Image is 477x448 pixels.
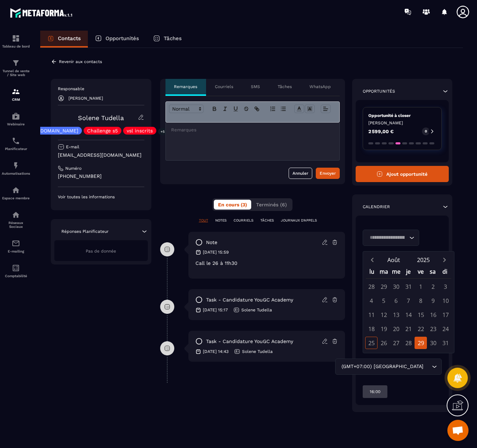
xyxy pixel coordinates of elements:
div: 30 [390,280,402,293]
p: Automatisations [2,172,30,175]
span: Pas de donnée [86,249,116,254]
p: Solene Tudella [241,307,272,313]
div: me [390,266,403,278]
button: Open years overlay [409,254,438,266]
p: [EMAIL_ADDRESS][DOMAIN_NAME] [58,152,144,158]
img: accountant [12,264,20,272]
p: WhatsApp [309,84,331,89]
a: Solene Tudella [78,114,124,122]
p: Challenge s5 [87,128,118,133]
div: sa [427,266,439,278]
p: Opportunités [363,88,395,94]
p: Opportunité à closer [368,113,436,118]
div: 9 [427,294,439,307]
img: formation [12,87,20,96]
p: Numéro [65,166,81,171]
img: scheduler [12,137,20,145]
a: automationsautomationsWebinaire [2,107,30,131]
div: 4 [365,294,378,307]
div: di [439,266,451,278]
div: Search for option [363,230,419,246]
a: automationsautomationsAutomatisations [2,156,30,181]
p: Responsable [58,86,144,92]
button: Terminés (6) [252,200,291,210]
img: formation [12,34,20,43]
div: Envoyer [320,170,336,177]
div: 31 [439,337,452,349]
p: Voir toutes les informations [58,194,144,200]
div: 26 [378,337,390,349]
span: En cours (3) [218,202,247,207]
img: automations [12,112,20,120]
p: vsl inscrits [127,128,153,133]
p: [DATE] 15:59 [203,249,229,255]
button: Open months overlay [379,254,409,266]
div: 2 [427,280,439,293]
p: task - Candidature YouGC Academy [206,338,293,345]
span: Terminés (6) [256,202,287,207]
p: [DATE] 14:43 [203,349,229,354]
div: 18 [365,323,378,335]
a: accountantaccountantComptabilité [2,259,30,283]
button: Previous month [366,255,379,265]
div: 12 [378,309,390,321]
div: 5 [378,294,390,307]
p: CRM [2,98,30,101]
div: 3 [439,280,452,293]
div: 13 [390,309,402,321]
p: TÂCHES [260,218,274,223]
p: NOTES [215,218,227,223]
div: 23 [427,323,439,335]
p: Tableau de bord [2,44,30,48]
div: Calendar days [366,280,451,349]
p: Courriels [215,84,233,89]
p: COURRIELS [234,218,253,223]
button: Annuler [289,168,312,179]
div: 30 [427,337,439,349]
img: formation [12,59,20,67]
p: Espace membre [2,196,30,200]
button: Envoyer [316,168,340,179]
p: Contacts [58,35,81,42]
p: [DATE] 15:17 [203,307,228,313]
p: Revenir aux contacts [59,59,102,64]
button: Ajout opportunité [356,166,449,182]
a: Contacts [40,31,88,48]
div: 25 [365,337,378,349]
img: social-network [12,211,20,219]
p: E-mail [66,144,79,150]
img: automations [12,161,20,170]
p: 0 [425,129,427,134]
div: lu [366,266,378,278]
p: Comptabilité [2,274,30,278]
p: E-mailing [2,249,30,253]
a: emailemailE-mailing [2,234,30,259]
p: Tunnel de vente / Site web [2,69,30,77]
p: Remarques [174,84,197,89]
a: social-networksocial-networkRéseaux Sociaux [2,205,30,234]
button: Next month [438,255,451,265]
img: automations [12,186,20,194]
p: Solene Tudella [242,349,273,354]
div: 29 [378,280,390,293]
div: 29 [415,337,427,349]
a: automationsautomationsEspace membre [2,181,30,205]
p: +5 [158,128,167,135]
a: Mở cuộc trò chuyện [447,420,469,441]
a: schedulerschedulerPlanificateur [2,131,30,156]
p: Tâches [164,35,182,42]
div: ma [378,266,390,278]
p: Réseaux Sociaux [2,221,30,229]
a: formationformationCRM [2,82,30,107]
p: Planificateur [2,147,30,151]
p: Call le 26 à 11h30 [195,260,338,266]
div: 16 [427,309,439,321]
div: 6 [390,294,402,307]
div: 19 [378,323,390,335]
p: Webinaire [2,122,30,126]
div: 22 [415,323,427,335]
div: 20 [390,323,402,335]
p: note [206,239,217,246]
p: 2 599,00 € [368,129,394,134]
a: Tâches [146,31,189,48]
